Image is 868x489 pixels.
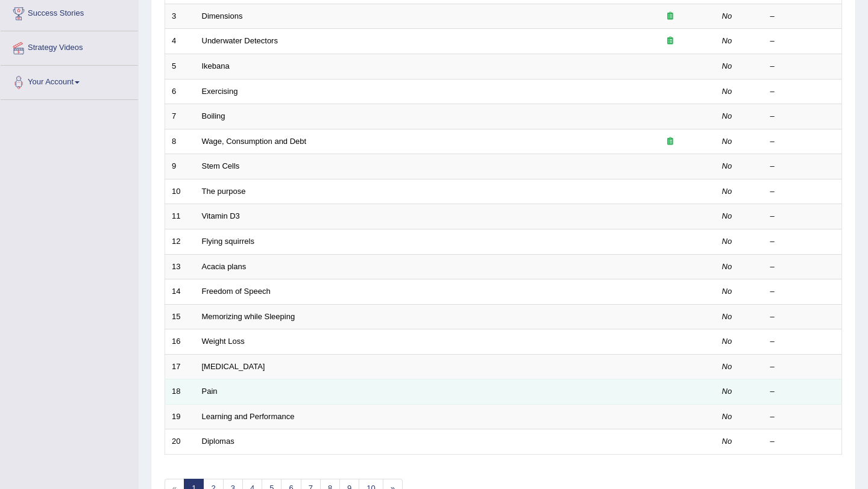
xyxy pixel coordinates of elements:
a: Dimensions [202,11,243,20]
em: No [722,412,732,421]
em: No [722,187,732,196]
td: 20 [165,429,195,455]
td: 11 [165,204,195,229]
a: Ikebana [202,61,230,70]
div: Exam occurring question [632,11,709,22]
a: Boiling [202,111,225,120]
div: – [770,436,835,447]
td: 16 [165,329,195,355]
div: – [770,336,835,347]
em: No [722,437,732,446]
td: 6 [165,79,195,104]
div: – [770,111,835,122]
td: 8 [165,129,195,154]
div: – [770,186,835,198]
div: – [770,161,835,172]
td: 14 [165,279,195,305]
em: No [722,111,732,120]
em: No [722,161,732,170]
div: – [770,411,835,423]
td: 13 [165,254,195,279]
td: 7 [165,104,195,129]
td: 10 [165,179,195,204]
div: – [770,361,835,373]
td: 17 [165,354,195,379]
a: Exercising [202,87,238,96]
em: No [722,337,732,346]
td: 4 [165,29,195,54]
td: 19 [165,404,195,429]
a: Underwater Detectors [202,36,278,45]
div: – [770,236,835,248]
a: Learning and Performance [202,412,295,421]
div: – [770,211,835,222]
a: Wage, Consumption and Debt [202,137,307,146]
em: No [722,287,732,296]
td: 15 [165,304,195,329]
div: Exam occurring question [632,136,709,148]
td: 9 [165,154,195,179]
em: No [722,137,732,146]
em: No [722,211,732,220]
td: 12 [165,229,195,254]
div: – [770,261,835,273]
div: – [770,86,835,98]
a: Weight Loss [202,337,245,346]
td: 5 [165,54,195,79]
td: 18 [165,379,195,405]
a: Stem Cells [202,161,240,170]
a: Memorizing while Sleeping [202,312,295,321]
em: No [722,61,732,70]
a: Flying squirrels [202,237,254,246]
a: Strategy Videos [1,31,138,61]
div: – [770,386,835,397]
em: No [722,36,732,45]
em: No [722,237,732,246]
em: No [722,362,732,371]
div: Exam occurring question [632,36,709,47]
em: No [722,11,732,20]
a: Vitamin D3 [202,211,240,220]
a: Freedom of Speech [202,287,271,296]
a: Pain [202,387,218,396]
em: No [722,387,732,396]
em: No [722,87,732,96]
em: No [722,312,732,321]
td: 3 [165,4,195,29]
a: The purpose [202,187,246,196]
a: Your Account [1,66,138,96]
a: [MEDICAL_DATA] [202,362,265,371]
a: Acacia plans [202,262,247,271]
div: – [770,136,835,148]
div: – [770,61,835,72]
div: – [770,286,835,297]
div: – [770,311,835,323]
div: – [770,11,835,22]
em: No [722,262,732,271]
div: – [770,36,835,47]
a: Diplomas [202,437,234,446]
